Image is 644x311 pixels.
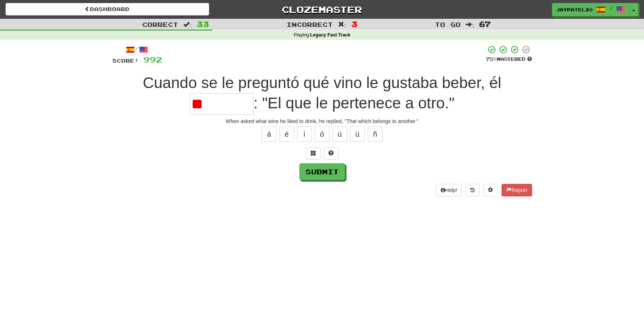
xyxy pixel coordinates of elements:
a: Dashboard [6,3,209,15]
button: Switch sentence to multiple choice alt+p [306,147,321,160]
button: Single letter hint - you only get 1 per sentence and score half the points! alt+h [324,147,338,160]
span: 992 [143,55,162,64]
span: 33 [197,20,209,28]
span: Cuando se le preguntó qué vino le gustaba beber, él [143,74,502,91]
button: Submit [299,163,345,180]
span: To go [435,21,461,28]
span: : [466,21,474,28]
a: Clozemaster [220,3,424,16]
button: í [297,126,312,142]
button: ñ [368,126,383,142]
span: / [609,6,613,11]
strong: Legacy Fast Track [310,32,350,38]
span: 67 [479,20,491,28]
button: ü [350,126,365,142]
span: Correct [142,21,178,28]
span: 3 [351,20,358,28]
button: á [262,126,277,142]
span: : [338,21,346,28]
span: Score: [112,57,139,64]
div: / [112,45,162,54]
button: Report [502,184,532,196]
a: jaypatel20 / [552,3,629,16]
div: Mastered [486,56,532,63]
span: jaypatel20 [556,6,593,13]
button: ó [315,126,330,142]
div: When asked what wine he liked to drink, he replied, "That which belongs to another." [112,118,532,125]
span: : "El que le pertenece a otro." [254,94,455,112]
button: ú [332,126,347,142]
button: Round history (alt+y) [465,184,479,196]
span: Incorrect [286,21,333,28]
button: é [279,126,294,142]
button: Help! [436,184,462,196]
span: 75 % [486,56,497,62]
span: : [183,21,191,28]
